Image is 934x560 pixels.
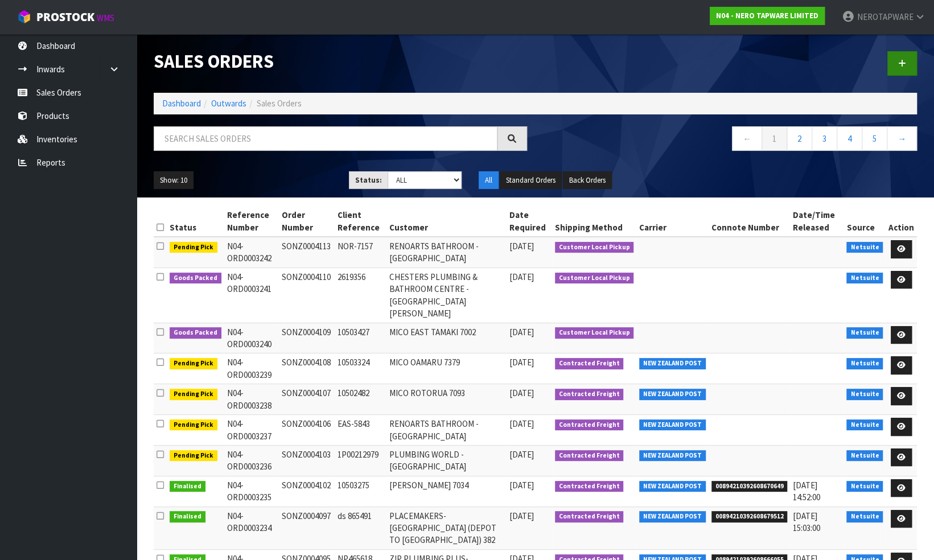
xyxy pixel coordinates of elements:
[555,327,634,339] span: Customer Local Pickup
[844,206,886,237] th: Source
[846,273,883,284] span: Netsuite
[846,242,883,253] span: Netsuite
[887,126,917,151] a: →
[224,415,279,446] td: N04-ORD0003237
[386,353,507,384] td: MICO OAMARU 7379
[279,476,335,507] td: SONZ0004102
[224,476,279,507] td: N04-ORD0003235
[552,206,637,237] th: Shipping Method
[555,273,634,284] span: Customer Local Pickup
[639,419,706,431] span: NEW ZEALAND POST
[555,450,624,462] span: Contracted Freight
[170,419,217,431] span: Pending Pick
[224,384,279,415] td: N04-ORD0003238
[509,510,534,521] span: [DATE]
[279,237,335,267] td: SONZ0004113
[386,237,507,267] td: RENOARTS BATHROOM - [GEOGRAPHIC_DATA]
[170,389,217,400] span: Pending Pick
[224,237,279,267] td: N04-ORD0003242
[170,358,217,369] span: Pending Pick
[279,445,335,476] td: SONZ0004103
[639,481,706,492] span: NEW ZEALAND POST
[862,126,887,151] a: 5
[154,171,194,190] button: Show: 10
[355,175,382,185] strong: Status:
[846,511,883,522] span: Netsuite
[555,481,624,492] span: Contracted Freight
[636,206,709,237] th: Carrier
[386,415,507,446] td: RENOARTS BATHROOM - [GEOGRAPHIC_DATA]
[257,98,302,109] span: Sales Orders
[555,419,624,431] span: Contracted Freight
[846,481,883,492] span: Netsuite
[224,507,279,549] td: N04-ORD0003234
[793,510,820,533] span: [DATE] 15:03:00
[386,323,507,353] td: MICO EAST TAMAKI 7002
[170,273,221,284] span: Goods Packed
[97,13,114,23] small: WMS
[509,480,534,491] span: [DATE]
[793,480,820,503] span: [DATE] 14:52:00
[335,507,386,549] td: ds 865491
[386,445,507,476] td: PLUMBING WORLD - [GEOGRAPHIC_DATA]
[167,206,224,237] th: Status
[711,481,788,492] span: 00894210392608670649
[279,267,335,323] td: SONZ0004110
[639,511,706,522] span: NEW ZEALAND POST
[479,171,499,190] button: All
[154,126,497,151] input: Search sales orders
[886,206,917,237] th: Action
[846,419,883,431] span: Netsuite
[732,126,762,151] a: ←
[500,171,562,190] button: Standard Orders
[857,11,913,22] span: NEROTAPWARE
[386,384,507,415] td: MICO ROTORUA 7093
[36,10,94,24] span: ProStock
[335,323,386,353] td: 10503427
[170,450,217,462] span: Pending Pick
[386,507,507,549] td: PLACEMAKERS-[GEOGRAPHIC_DATA] (DEPOT TO [GEOGRAPHIC_DATA]) 382
[790,206,844,237] th: Date/Time Released
[509,418,534,429] span: [DATE]
[509,357,534,368] span: [DATE]
[335,384,386,415] td: 10502482
[812,126,837,151] a: 3
[335,237,386,267] td: NOR-7157
[639,450,706,462] span: NEW ZEALAND POST
[762,126,787,151] a: 1
[170,327,221,339] span: Goods Packed
[555,242,634,253] span: Customer Local Pickup
[335,353,386,384] td: 10503324
[335,476,386,507] td: 10503275
[335,206,386,237] th: Client Reference
[279,206,335,237] th: Order Number
[837,126,862,151] a: 4
[563,171,612,190] button: Back Orders
[507,206,552,237] th: Date Required
[170,481,205,492] span: Finalised
[555,389,624,400] span: Contracted Freight
[386,206,507,237] th: Customer
[279,323,335,353] td: SONZ0004109
[170,242,217,253] span: Pending Pick
[162,98,201,109] a: Dashboard
[154,51,527,72] h1: Sales Orders
[639,358,706,369] span: NEW ZEALAND POST
[509,271,534,282] span: [DATE]
[787,126,812,151] a: 2
[17,10,31,24] img: cube-alt.png
[846,389,883,400] span: Netsuite
[335,415,386,446] td: EAS-5843
[509,241,534,252] span: [DATE]
[335,445,386,476] td: 1P00212979
[555,358,624,369] span: Contracted Freight
[711,511,788,522] span: 00894210392608679512
[224,445,279,476] td: N04-ORD0003236
[509,327,534,337] span: [DATE]
[224,323,279,353] td: N04-ORD0003240
[279,353,335,384] td: SONZ0004108
[279,415,335,446] td: SONZ0004106
[846,450,883,462] span: Netsuite
[716,11,818,20] strong: N04 - NERO TAPWARE LIMITED
[170,511,205,522] span: Finalised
